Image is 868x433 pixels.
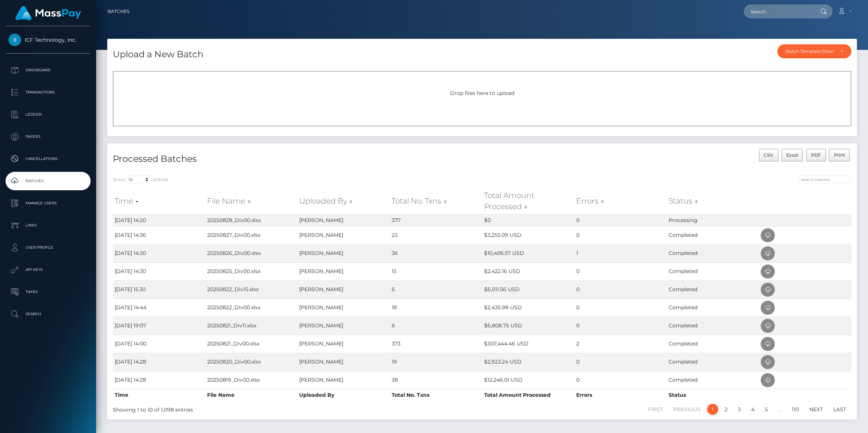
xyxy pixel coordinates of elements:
td: [DATE] 14:28 [113,353,205,371]
td: $2,923.24 USD [482,353,575,371]
p: Links [9,220,88,231]
td: 0 [574,299,667,317]
td: 38 [390,371,482,389]
td: 20250826_Div00.xlsx [205,244,298,262]
td: $6,011.56 USD [482,280,575,299]
td: 0 [574,371,667,389]
span: Excel [786,152,798,158]
a: 5 [761,404,772,415]
td: Completed [667,299,759,317]
h4: Upload a New Batch [113,48,203,61]
td: 0 [574,280,667,299]
td: [PERSON_NAME] [297,299,390,317]
td: 20250822_Div00.xlsx [205,299,298,317]
a: Manage Users [6,194,91,212]
td: $2,422.16 USD [482,262,575,280]
a: Last [829,404,850,415]
td: [DATE] 15:30 [113,280,205,299]
span: ICF Technology, Inc. [6,37,91,43]
a: Search [6,305,91,323]
td: 0 [574,226,667,244]
td: [DATE] 19:07 [113,317,205,335]
td: 6 [390,317,482,335]
a: Cancellations [6,150,91,168]
th: File Name [205,389,298,401]
td: $12,246.01 USD [482,371,575,389]
p: Ledger [9,109,88,120]
td: [DATE] 14:30 [113,262,205,280]
th: Uploaded By [297,389,390,401]
td: 6 [390,280,482,299]
a: 3 [734,404,745,415]
p: User Profile [9,242,88,253]
td: 19 [390,353,482,371]
button: Batch Template Download [777,44,851,58]
td: [PERSON_NAME] [297,214,390,226]
a: API Keys [6,260,91,279]
td: 373 [390,335,482,353]
td: 377 [390,214,482,226]
a: Batches [6,172,91,190]
p: Payees [9,131,88,142]
td: [DATE] 14:30 [113,244,205,262]
p: API Keys [9,264,88,275]
td: Completed [667,317,759,335]
td: Completed [667,353,759,371]
th: File Name: activate to sort column ascending [205,188,298,214]
th: Total No. Txns [390,389,482,401]
a: 4 [747,404,759,415]
td: 18 [390,299,482,317]
th: Total No. Txns: activate to sort column ascending [390,188,482,214]
th: Status [667,389,759,401]
a: Links [6,216,91,235]
th: Time [113,389,205,401]
td: 23 [390,226,482,244]
td: Completed [667,244,759,262]
button: PDF [806,149,826,161]
a: Next [805,404,827,415]
h4: Processed Batches [113,153,477,166]
td: [DATE] 14:44 [113,299,205,317]
td: 0 [574,214,667,226]
img: MassPay Logo [15,6,81,20]
td: 20250827_Div00.xlsx [205,226,298,244]
td: [PERSON_NAME] [297,262,390,280]
td: Completed [667,262,759,280]
th: Errors [574,389,667,401]
td: 20250819_Div00.xlsx [205,371,298,389]
p: Taxes [9,286,88,297]
span: Print [834,152,845,158]
td: [PERSON_NAME] [297,317,390,335]
th: Time: activate to sort column ascending [113,188,205,214]
p: Dashboard [9,65,88,76]
a: Taxes [6,283,91,301]
input: Search batches [798,175,851,184]
td: $307,444.46 USD [482,335,575,353]
a: 110 [788,404,803,415]
td: $10,406.57 USD [482,244,575,262]
label: Show entries [113,175,168,184]
td: 0 [574,262,667,280]
td: 20250821_Div11.xlsx [205,317,298,335]
td: 15 [390,262,482,280]
td: $3,255.09 USD [482,226,575,244]
th: Status: activate to sort column ascending [667,188,759,214]
th: Total Amount Processed [482,389,575,401]
button: Print [829,149,850,161]
td: [PERSON_NAME] [297,244,390,262]
td: [PERSON_NAME] [297,226,390,244]
td: 20250828_Div00.xlsx [205,214,298,226]
td: [DATE] 14:28 [113,371,205,389]
td: 36 [390,244,482,262]
a: Ledger [6,105,91,124]
td: 1 [574,244,667,262]
td: 20250825_Div00.xlsx [205,262,298,280]
button: Excel [781,149,803,161]
div: Showing 1 to 10 of 1,098 entries [113,403,414,414]
th: Errors: activate to sort column ascending [574,188,667,214]
p: Cancellations [9,153,88,164]
td: Completed [667,280,759,299]
p: Batches [9,175,88,187]
p: Search [9,308,88,320]
td: 0 [574,353,667,371]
